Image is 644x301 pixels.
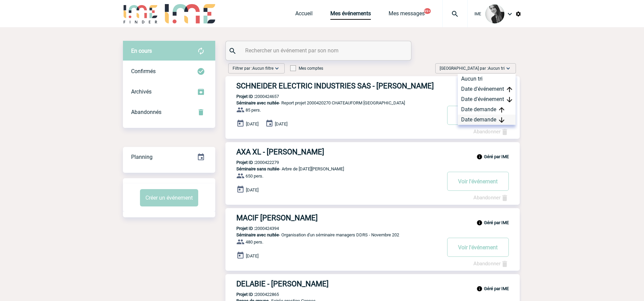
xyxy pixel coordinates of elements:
span: Confirmés [131,68,156,74]
button: Voir l'événement [447,238,509,257]
b: Projet ID : [236,292,255,297]
p: - Report projet 2000420270 CHATEAUFORM [GEOGRAPHIC_DATA] [225,100,441,105]
div: Aucun tri [458,74,516,84]
span: En cours [131,48,152,54]
div: Retrouvez ici tous vos évènements avant confirmation [123,41,215,61]
span: 480 pers. [246,239,263,245]
img: baseline_expand_more_white_24dp-b.png [273,65,280,72]
button: Créer un événement [140,189,198,206]
a: Abandonner [473,129,509,135]
div: Date demande [458,104,516,115]
p: - Organisation d'un séminaire managers DDRS - Novembre 202 [225,232,441,237]
a: Mes messages [389,10,425,20]
span: [GEOGRAPHIC_DATA] par : [440,65,505,72]
a: Accueil [295,10,313,20]
a: Planning [123,147,215,167]
span: Archivés [131,88,152,95]
span: Aucun filtre [252,66,273,71]
img: IME-Finder [123,4,158,23]
span: Abandonnés [131,109,161,115]
h3: MACIF [PERSON_NAME] [236,214,441,222]
img: info_black_24dp.svg [476,286,483,292]
p: - Arbre de [DATE][PERSON_NAME] [225,166,441,171]
button: Voir l'événement [447,172,509,191]
a: Abandonner [473,261,509,267]
span: [DATE] [246,253,258,258]
div: Date demande [458,115,516,125]
span: 650 pers. [246,173,263,179]
span: [DATE] [246,187,258,193]
img: arrow_downward.png [499,117,504,123]
img: arrow_upward.png [499,107,504,113]
p: 2000424394 [225,226,279,231]
span: IME [474,12,481,16]
button: Voir l'événement [447,106,509,125]
img: 101050-0.jpg [485,4,504,23]
b: Projet ID : [236,226,255,231]
img: arrow_upward.png [507,87,512,92]
label: Mes comptes [290,66,323,71]
a: DELABIE - [PERSON_NAME] [225,280,520,288]
h3: SCHNEIDER ELECTRIC INDUSTRIES SAS - [PERSON_NAME] [236,82,441,90]
div: Date d'événement [458,94,516,104]
b: Géré par IME [484,154,509,159]
button: 99+ [424,8,431,14]
b: Projet ID : [236,94,255,99]
input: Rechercher un événement par son nom [244,46,395,55]
span: [DATE] [275,121,287,127]
p: 2000422279 [225,160,279,165]
p: 2000424657 [225,94,279,99]
span: Séminaire avec nuitée [236,100,279,105]
h3: AXA XL - [PERSON_NAME] [236,148,441,156]
a: Abandonner [473,195,509,201]
div: Retrouvez ici tous vos événements annulés [123,102,215,122]
span: Filtrer par : [233,65,273,72]
img: info_black_24dp.svg [476,220,483,226]
div: Date d'événement [458,84,516,94]
b: Géré par IME [484,286,509,291]
img: arrow_downward.png [507,97,512,102]
a: MACIF [PERSON_NAME] [225,214,520,222]
span: Planning [131,154,153,160]
span: Séminaire sans nuitée [236,166,279,171]
b: Géré par IME [484,220,509,225]
a: SCHNEIDER ELECTRIC INDUSTRIES SAS - [PERSON_NAME] [225,82,520,90]
div: Retrouvez ici tous les événements que vous avez décidé d'archiver [123,82,215,102]
p: 2000422865 [225,292,279,297]
a: Mes événements [330,10,371,20]
b: Projet ID : [236,160,255,165]
h3: DELABIE - [PERSON_NAME] [236,280,441,288]
a: AXA XL - [PERSON_NAME] [225,148,520,156]
span: Aucun tri [488,66,505,71]
img: info_black_24dp.svg [476,154,483,160]
span: Séminaire avec nuitée [236,232,279,237]
div: Retrouvez ici tous vos événements organisés par date et état d'avancement [123,147,215,167]
span: 85 pers. [246,107,261,113]
img: baseline_expand_more_white_24dp-b.png [505,65,512,72]
span: [DATE] [246,121,258,127]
